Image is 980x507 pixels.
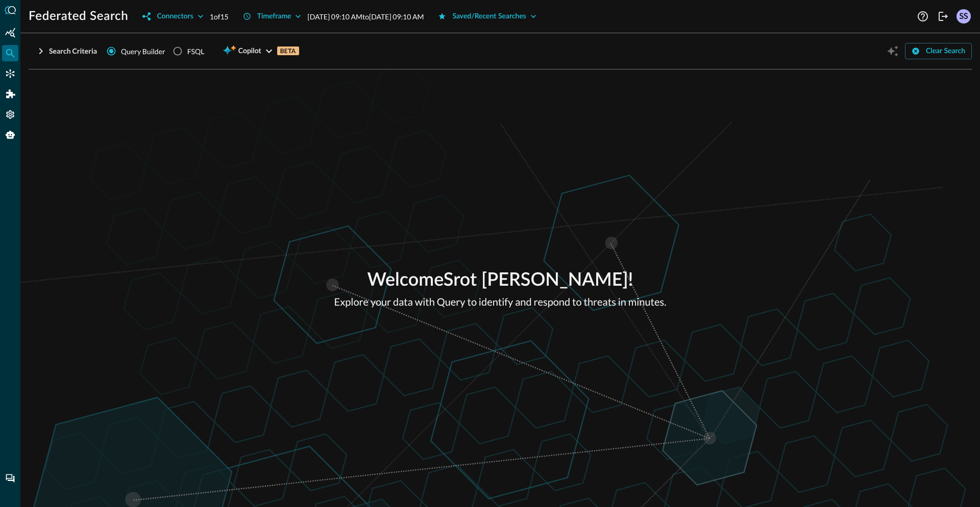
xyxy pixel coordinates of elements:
[238,45,261,58] span: Copilot
[935,8,951,25] button: Logout
[2,25,18,41] div: Summary Insights
[29,8,128,25] h1: Federated Search
[307,11,424,22] p: [DATE] 09:10 AM to [DATE] 09:10 AM
[905,43,972,59] button: Clear Search
[29,43,103,59] button: Search Criteria
[915,8,931,25] button: Help
[957,9,971,24] div: SS
[334,267,667,294] p: Welcome Srot [PERSON_NAME] !
[2,45,18,61] div: Federated Search
[210,11,229,22] p: 1 of 15
[187,46,205,57] div: FSQL
[237,8,308,25] button: Timeframe
[334,294,667,310] p: Explore your data with Query to identify and respond to threats in minutes.
[121,46,165,57] span: Query Builder
[216,43,305,59] button: CopilotBETA
[257,10,291,23] div: Timeframe
[49,45,97,58] div: Search Criteria
[2,106,18,123] div: Settings
[277,47,299,55] p: BETA
[2,127,18,143] div: Query Agent
[432,8,543,25] button: Saved/Recent Searches
[2,470,18,487] div: Chat
[136,8,209,25] button: Connectors
[3,86,19,102] div: Addons
[452,10,526,23] div: Saved/Recent Searches
[926,45,965,58] div: Clear Search
[2,65,18,82] div: Connectors
[157,10,193,23] div: Connectors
